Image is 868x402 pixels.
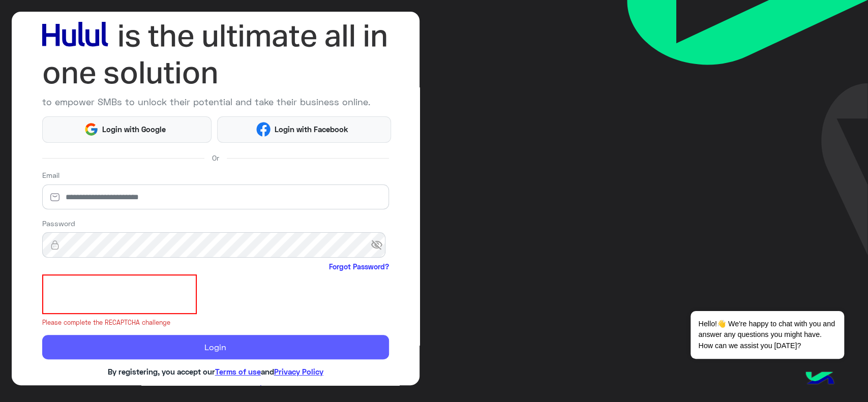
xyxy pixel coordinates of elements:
button: Login [42,335,389,359]
a: Terms of use [215,367,261,376]
img: hulul-logo.png [802,361,837,397]
p: to empower SMBs to unlock their potential and take their business online. [42,95,389,109]
span: visibility_off [371,236,389,254]
span: By registering, you accept our [108,367,215,376]
span: Hello!👋 We're happy to chat with you and answer any questions you might have. How can we assist y... [691,311,844,359]
a: Forgot Password? [329,261,389,272]
span: and [261,367,274,376]
img: hululLoginTitle_EN.svg [42,17,389,91]
button: Login with Facebook [217,116,391,143]
img: email [42,192,68,202]
label: Password [42,218,75,229]
img: Facebook [256,122,271,137]
h6: If you don’t have an account [42,384,389,393]
small: Please complete the RECAPTCHA challenge [42,318,389,328]
button: Login with Google [42,116,212,143]
img: Google [84,122,99,137]
span: Login with Google [99,123,170,135]
img: lock [42,240,68,250]
a: Sign Up [255,384,283,393]
iframe: reCAPTCHA [42,274,197,314]
span: Or [212,152,219,163]
label: Email [42,170,59,180]
a: Privacy Policy [274,367,323,376]
span: Login with Facebook [271,123,352,135]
